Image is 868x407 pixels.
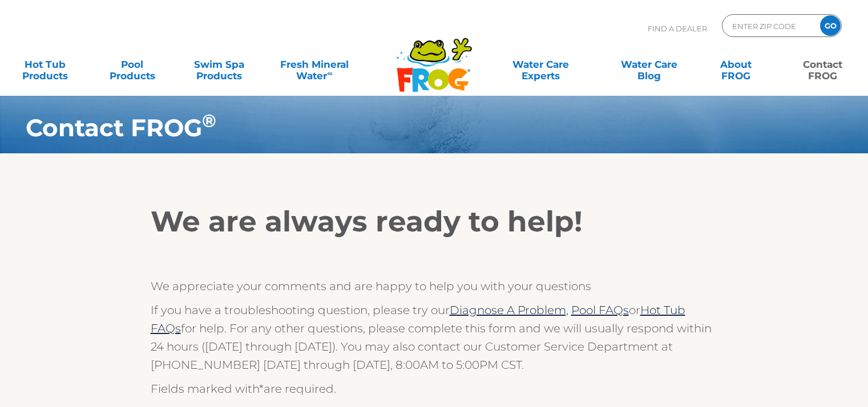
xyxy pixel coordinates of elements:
input: GO [820,15,841,36]
a: Hot TubProducts [11,53,79,76]
a: ContactFROG [789,53,857,76]
sup: ∞ [327,69,332,78]
a: Water CareExperts [486,53,596,76]
p: We appreciate your comments and are happy to help you with your questions [151,277,718,295]
a: Swim SpaProducts [185,53,253,76]
a: Pool FAQs [571,303,629,317]
p: Find A Dealer [648,14,707,43]
img: Frog Products Logo [390,23,478,92]
a: AboutFROG [702,53,769,76]
sup: ® [202,110,216,132]
a: PoolProducts [98,53,165,76]
a: Water CareBlog [615,53,683,76]
a: Fresh MineralWater∞ [272,53,357,76]
a: Diagnose A Problem, [450,303,568,317]
h1: Contact FROG [26,114,774,141]
p: If you have a troubleshooting question, please try our or for help. For any other questions, plea... [151,301,718,374]
p: Fields marked with are required. [151,380,718,398]
h2: We are always ready to help! [151,205,718,239]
